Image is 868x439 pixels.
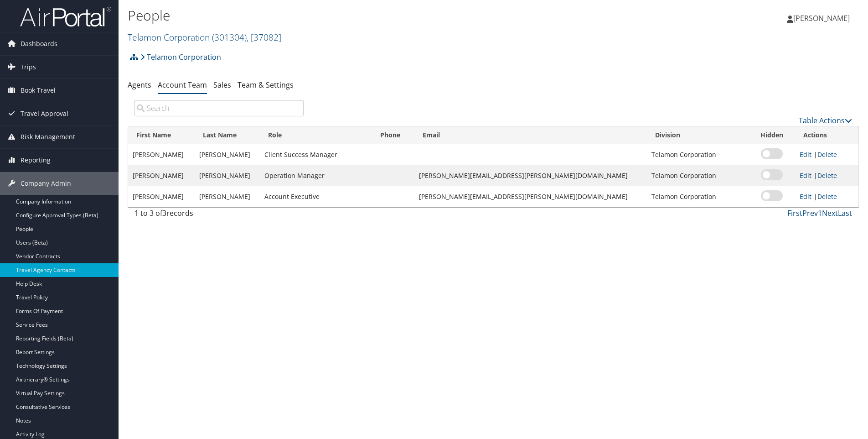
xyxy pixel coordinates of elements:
span: Travel Approval [21,102,68,125]
a: Table Actions [799,115,852,125]
a: 1 [818,208,822,218]
td: Telamon Corporation [647,144,748,165]
td: | [795,144,858,165]
td: [PERSON_NAME][EMAIL_ADDRESS][PERSON_NAME][DOMAIN_NAME] [414,165,647,186]
a: Edit [800,150,811,159]
a: Telamon Corporation [140,48,221,66]
td: Client Success Manager [260,144,372,165]
img: airportal-logo.png [20,6,111,27]
div: 1 to 3 of records [134,208,304,223]
a: Agents [128,80,151,90]
a: First [787,208,802,218]
td: [PERSON_NAME] [128,144,195,165]
th: Division: activate to sort column ascending [647,126,748,144]
span: Dashboards [21,32,57,55]
h1: People [128,6,615,25]
th: Phone [372,126,414,144]
span: 3 [162,208,166,218]
td: Telamon Corporation [647,186,748,207]
td: [PERSON_NAME] [128,186,195,207]
a: Delete [817,192,837,201]
span: Book Travel [21,79,56,102]
a: Edit [800,192,811,201]
a: [PERSON_NAME] [787,5,859,32]
a: Edit [800,171,811,180]
span: Trips [21,56,36,78]
a: Next [822,208,838,218]
td: | [795,186,858,207]
a: Team & Settings [238,80,294,90]
a: Delete [817,171,837,180]
th: Role: activate to sort column ascending [260,126,372,144]
input: Search [134,100,304,116]
a: Last [838,208,852,218]
td: [PERSON_NAME] [195,165,260,186]
span: , [ 37082 ] [247,31,281,43]
td: Telamon Corporation [647,165,748,186]
a: Delete [817,150,837,159]
th: Last Name: activate to sort column ascending [195,126,260,144]
th: Email: activate to sort column ascending [414,126,647,144]
a: Telamon Corporation [128,31,281,43]
span: [PERSON_NAME] [793,13,850,23]
a: Account Team [158,80,207,90]
td: [PERSON_NAME] [195,186,260,207]
span: Reporting [21,149,51,172]
td: [PERSON_NAME] [195,144,260,165]
td: | [795,165,858,186]
span: Company Admin [21,172,71,195]
th: First Name: activate to sort column descending [128,126,195,144]
td: Account Executive [260,186,372,207]
a: Prev [802,208,818,218]
a: Sales [213,80,231,90]
td: [PERSON_NAME] [128,165,195,186]
td: [PERSON_NAME][EMAIL_ADDRESS][PERSON_NAME][DOMAIN_NAME] [414,186,647,207]
span: ( 301304 ) [212,31,247,43]
td: Operation Manager [260,165,372,186]
th: Actions [795,126,858,144]
span: Risk Management [21,125,75,148]
th: Hidden: activate to sort column ascending [749,126,796,144]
